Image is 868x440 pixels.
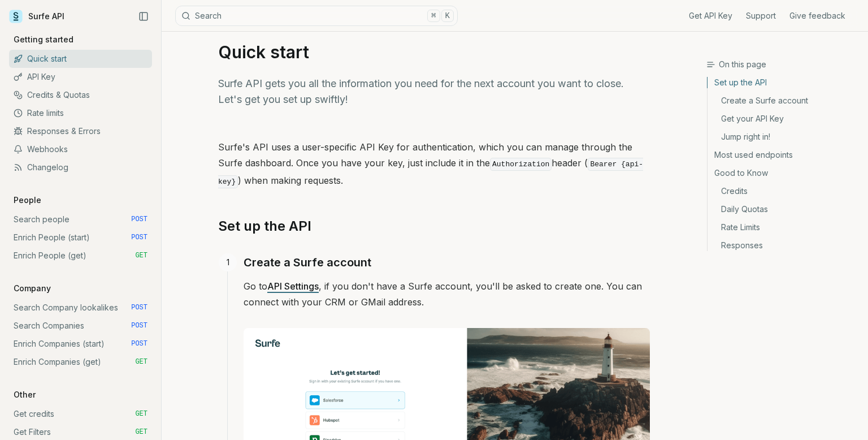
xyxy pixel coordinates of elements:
[135,251,147,260] span: GET
[9,353,152,371] a: Enrich Companies (get) GET
[9,335,152,353] a: Enrich Companies (start) POST
[9,317,152,335] a: Search Companies POST
[175,6,458,26] button: Search⌘K
[9,104,152,122] a: Rate limits
[708,182,859,200] a: Credits
[9,50,152,68] a: Quick start
[9,122,152,140] a: Responses & Errors
[9,140,152,158] a: Webhooks
[9,210,152,228] a: Search people POST
[9,68,152,86] a: API Key
[9,158,152,176] a: Changelog
[131,321,147,330] span: POST
[135,8,152,25] button: Collapse Sidebar
[441,10,454,22] kbd: K
[131,215,147,224] span: POST
[131,233,147,242] span: POST
[746,10,776,21] a: Support
[9,247,152,265] a: Enrich People (get) GET
[490,158,552,171] code: Authorization
[708,164,859,182] a: Good to Know
[9,283,55,294] p: Company
[9,195,46,206] p: People
[244,253,371,271] a: Create a Surfe account
[9,405,152,423] a: Get credits GET
[131,339,147,348] span: POST
[9,86,152,104] a: Credits & Quotas
[9,228,152,247] a: Enrich People (start) POST
[218,139,650,190] p: Surfe's API uses a user-specific API Key for authentication, which you can manage through the Sur...
[218,76,650,107] p: Surfe API gets you all the information you need for the next account you want to close. Let's get...
[708,110,859,128] a: Get your API Key
[218,217,311,235] a: Set up the API
[244,278,650,310] p: Go to , if you don't have a Surfe account, you'll be asked to create one. You can connect with yo...
[708,77,859,92] a: Set up the API
[708,236,859,251] a: Responses
[708,200,859,218] a: Daily Quotas
[135,409,147,419] span: GET
[427,10,440,22] kbd: ⌘
[689,10,732,21] a: Get API Key
[789,10,845,21] a: Give feedback
[708,146,859,164] a: Most used endpoints
[708,128,859,146] a: Jump right in!
[267,281,319,292] a: API Settings
[708,218,859,236] a: Rate Limits
[9,34,78,45] p: Getting started
[9,389,40,400] p: Other
[218,42,650,62] h1: Quick start
[135,428,147,437] span: GET
[131,303,147,312] span: POST
[9,299,152,317] a: Search Company lookalikes POST
[708,92,859,110] a: Create a Surfe account
[706,59,859,70] h3: On this page
[135,357,147,366] span: GET
[9,8,64,25] a: Surfe API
